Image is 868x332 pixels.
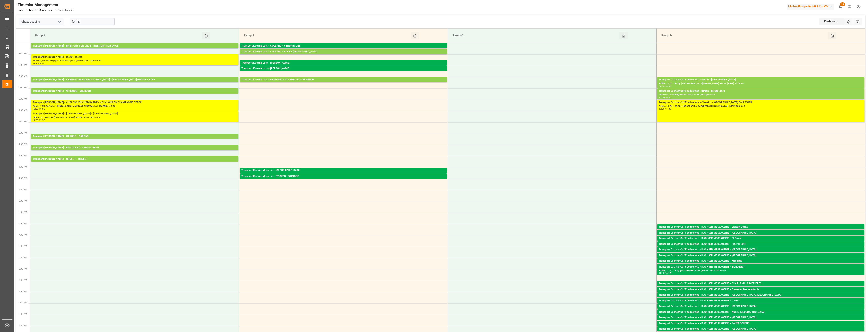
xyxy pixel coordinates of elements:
[33,105,237,108] div: Pallets: 1,TU: 532,City: ~CHALONS EN CHAMPAGNE CEDEX,Arrival: [DATE] 00:00:00
[33,63,38,64] div: 08:30
[659,316,863,320] div: Transport Dachser Cof Foodservice - DACHSER MESSAGERIE - [GEOGRAPHIC_DATA]
[29,9,53,12] a: Timeslot Management
[659,235,863,238] div: Pallets: ,TU: 75,City: [GEOGRAPHIC_DATA],Arrival: [DATE] 00:00:00
[241,65,445,69] div: Pallets: 1,TU: ,City: CARQUEFOU,Arrival: [DATE] 00:00:00
[241,54,445,57] div: Pallets: 10,TU: ,City: [GEOGRAPHIC_DATA],Arrival: [DATE] 00:00:00
[840,2,845,6] span: 13
[33,157,237,161] div: Transport [PERSON_NAME] - CHOLET - CHOLET
[19,268,27,270] span: 6:00 PM
[33,161,237,165] div: Pallets: ,TU: 58,City: CHOLET,Arrival: [DATE] 00:00:00
[19,279,27,281] span: 6:30 PM
[33,78,237,82] div: Transport [PERSON_NAME] - CHENNEVIERES/[GEOGRAPHIC_DATA] - [GEOGRAPHIC_DATA]/MARNE CEDEX
[19,256,27,259] span: 5:30 PM
[659,297,863,300] div: Pallets: ,TU: 96,City: [GEOGRAPHIC_DATA],[GEOGRAPHIC_DATA],Arrival: [DATE] 00:00:00
[659,303,863,306] div: Pallets: 1,TU: 82,City: [GEOGRAPHIC_DATA],Arrival: [DATE] 00:00:00
[70,18,115,25] input: DD-MM-YYYY
[241,48,445,51] div: Pallets: 14,TU: 1678,City: [GEOGRAPHIC_DATA],Arrival: [DATE] 00:00:00
[33,59,237,63] div: Pallets: 2,TU: 491,City: [GEOGRAPHIC_DATA],Arrival: [DATE] 00:00:00
[659,248,863,252] div: Transport Dachser Cof Foodservice - DACHSER MESSAGERIE - [GEOGRAPHIC_DATA]
[659,265,863,269] div: Transport Dachser Cof Foodservice - DACHSER MESSAGERIE - Blanquefort
[659,82,863,85] div: Pallets: 10,TU: 18,City: [GEOGRAPHIC_DATA][PERSON_NAME],Arrival: [DATE] 00:00:00
[19,302,27,304] span: 7:30 PM
[33,146,237,150] div: Transport [PERSON_NAME] - EPAUX BEZU - EPAUX BEZU
[659,85,665,87] div: 09:30
[659,304,863,308] div: Transport Dachser Cof Foodservice - DACHSER MESSAGERIE - [GEOGRAPHIC_DATA]
[241,82,445,85] div: Pallets: 4,TU: ,City: ROCHEFORT SUR NENON,Arrival: [DATE] 00:00:00
[660,32,828,39] div: Ramp D
[242,32,411,39] div: Ramp B
[241,71,445,74] div: Pallets: ,TU: 2112,City: CARQUEFOU,Arrival: [DATE] 00:00:00
[33,100,237,105] div: Transport [PERSON_NAME] - CHALONS EN CHAMPAGNE - ~CHALONS EN CHAMPAGNE CEDEX
[787,3,836,10] button: Melitta Europa GmbH & Co. KG
[659,225,863,229] div: Transport Dachser Cof Foodservice - DACHSER MESSAGERIE - Lisieux Cedex
[33,139,237,142] div: Pallets: 11,TU: 739,City: [GEOGRAPHIC_DATA],Arrival: [DATE] 00:00:00
[241,67,445,71] div: Transport Kuehne Lots - [PERSON_NAME]
[659,293,863,297] div: Transport Dachser Cof Foodservice - DACHSER MESSAGERIE - [GEOGRAPHIC_DATA],[GEOGRAPHIC_DATA]
[19,313,27,315] span: 8:00 PM
[39,108,45,110] div: 11:00
[659,100,863,105] div: Transport Dachser Cof Foodservice - Chatelot - [GEOGRAPHIC_DATA] FALLAVIER
[664,97,665,98] div: -
[34,32,202,39] div: Ramp A
[659,310,863,314] div: Transport Dachser Cof Foodservice - DACHSER MESSAGERIE - NUITS-[GEOGRAPHIC_DATA]
[19,290,27,293] span: 7:00 PM
[659,272,665,274] div: 17:45
[659,286,863,289] div: Pallets: 1,TU: 17,City: [GEOGRAPHIC_DATA],Arrival: [DATE] 00:00:00
[659,240,863,244] div: Pallets: 2,TU: ,City: St Priest,Arrival: [DATE] 00:00:00
[18,87,27,89] span: 10:00 AM
[659,229,863,233] div: Pallets: 1,TU: 14,City: Lisieux Cedex,Arrival: [DATE] 00:00:00
[18,98,27,100] span: 10:30 AM
[665,108,671,110] div: 11:30
[659,269,863,272] div: Pallets: 3,TU: 27,City: [GEOGRAPHIC_DATA],Arrival: [DATE] 00:00:00
[659,89,863,93] div: Transport Dachser Cof Foodservice - Simon - MIGNIERES
[19,222,27,225] span: 4:00 PM
[241,174,445,178] div: Transport Kuehne Mess - m - ST OUEN L'AUMONE
[659,97,665,98] div: 10:00
[659,288,863,292] div: Transport Dachser Cof Foodservice - DACHSER MESSAGERIE - Castenau Destretefonds
[659,78,863,82] div: Transport Dachser Cof Foodservice - Desert - [GEOGRAPHIC_DATA]
[18,121,27,123] span: 11:30 AM
[19,154,27,157] span: 1:00 PM
[19,75,27,77] span: 9:30 AM
[659,314,863,318] div: Pallets: 1,TU: 37,City: NUITS-[GEOGRAPHIC_DATA],Arrival: [DATE] 00:00:00
[659,108,665,110] div: 10:30
[659,254,863,258] div: Transport Dachser Cof Foodservice - DACHSER MESSAGERIE - [GEOGRAPHIC_DATA]
[33,55,237,59] div: Transport [PERSON_NAME] - REAU - REAU
[451,32,619,39] div: Ramp C
[19,211,27,213] span: 3:30 PM
[664,108,665,110] div: -
[659,308,863,312] div: Pallets: 1,TU: 15,City: [GEOGRAPHIC_DATA],Arrival: [DATE] 00:00:00
[659,263,863,266] div: Pallets: 1,TU: 35,City: [GEOGRAPHIC_DATA],Arrival: [DATE] 00:00:00
[19,245,27,247] span: 5:00 PM
[19,324,27,327] span: 8:30 PM
[659,326,863,329] div: Pallets: ,TU: 92,City: [GEOGRAPHIC_DATA],Arrival: [DATE] 00:00:00
[241,78,445,82] div: Transport Kuehne Lots - GAVIGNET - ROCHEFORT SUR NENON
[33,93,237,97] div: Pallets: 3,TU: 154,City: WISSOUS,Arrival: [DATE] 00:00:00
[33,108,38,110] div: 10:30
[659,105,863,108] div: Pallets: 21,TU: 130,City: [GEOGRAPHIC_DATA][PERSON_NAME],Arrival: [DATE] 00:00:00
[659,259,863,263] div: Transport Dachser Cof Foodservice - DACHSER MESSAGERIE - Messimy
[241,178,445,182] div: Pallets: ,TU: 45,City: ST OUEN L'AUMONE,Arrival: [DATE] 00:00:00
[659,93,863,97] div: Pallets: 9,TU: 46,City: MIGNIERES,Arrival: [DATE] 00:00:00
[665,85,671,87] div: 10:00
[241,50,445,54] div: Transport Kuehne Lots - COLLARD - AIX EN [GEOGRAPHIC_DATA]
[845,2,854,11] button: Help Center
[18,143,27,145] span: 12:30 PM
[659,252,863,255] div: Pallets: 2,TU: 25,City: [GEOGRAPHIC_DATA],Arrival: [DATE] 00:00:00
[33,112,237,116] div: Transport [PERSON_NAME] - [GEOGRAPHIC_DATA] - [GEOGRAPHIC_DATA]
[33,48,237,51] div: Pallets: ,TU: 32,City: [GEOGRAPHIC_DATA],Arrival: [DATE] 00:00:00
[19,166,27,168] span: 1:30 PM
[836,2,845,11] button: show 13 new notifications
[19,177,27,179] span: 2:00 PM
[18,9,24,12] a: Home
[18,109,27,111] span: 11:00 AM
[33,89,237,93] div: Transport [PERSON_NAME] - WISSOUS - WISSOUS
[659,321,863,326] div: Transport Dachser Cof Foodservice - DACHSER MESSAGERIE - SAINT GOUENO
[38,63,39,64] div: -
[241,44,445,48] div: Transport Kuehne Lots - COLLARD - VENDARGUES
[18,2,74,8] div: Timeslot Management
[33,44,237,48] div: Transport [PERSON_NAME] - BRETIGNY SUR ORGE - BRETIGNY SUR ORGE
[787,4,834,10] div: Melitta Europa GmbH & Co. KG
[38,119,39,121] div: -
[819,18,844,25] div: Dashboard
